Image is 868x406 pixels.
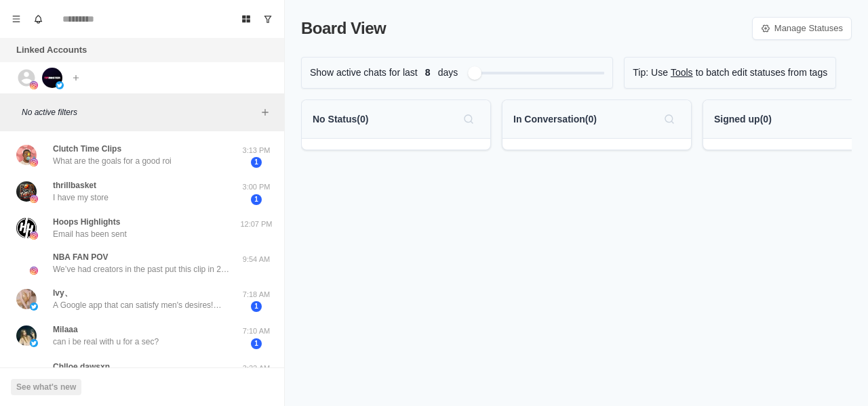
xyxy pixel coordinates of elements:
[53,323,78,336] p: Milaaa
[658,108,680,130] button: Search
[251,338,262,349] span: 1
[16,218,37,238] img: picture
[30,81,38,89] img: picture
[239,254,273,265] p: 9:54 AM
[438,66,458,80] p: days
[53,179,96,191] p: thrillbasket
[30,267,38,275] img: picture
[257,8,279,30] button: Show unread conversations
[53,299,229,311] p: A Google app that can satisfy men's desires!💋 Beauties from around the world freely display their...
[418,66,438,80] span: 8
[310,66,418,80] p: Show active chats for last
[30,231,38,240] img: picture
[16,145,37,165] img: picture
[301,16,386,41] p: Board View
[56,81,64,89] img: picture
[53,361,110,373] p: Chlloe dawsxn
[752,17,852,40] a: Manage Statuses
[239,289,273,300] p: 7:18 AM
[53,336,159,348] p: can i be real with u for a sec?
[513,112,597,127] p: In Conversation ( 0 )
[16,289,37,309] img: picture
[53,216,120,228] p: Hoops Highlights
[714,112,772,127] p: Signed up ( 0 )
[16,181,37,202] img: picture
[53,287,73,299] p: Ivy、
[53,143,121,155] p: Clutch Time Clips
[11,379,81,395] button: See what's new
[633,66,668,80] p: Tip: Use
[251,301,262,312] span: 1
[22,106,257,118] p: No active filters
[53,251,108,263] p: NBA FAN POV
[251,194,262,205] span: 1
[16,43,87,57] p: Linked Accounts
[16,325,37,346] img: picture
[313,112,368,127] p: No Status ( 0 )
[27,8,49,30] button: Notifications
[257,104,273,120] button: Add filters
[5,8,27,30] button: Menu
[68,70,84,86] button: Add account
[53,228,127,240] p: Email has been sent
[671,66,693,80] a: Tools
[30,158,38,166] img: picture
[239,181,273,193] p: 3:00 PM
[696,66,828,80] p: to batch edit statuses from tags
[239,325,273,337] p: 7:10 AM
[239,145,273,156] p: 3:13 PM
[30,302,38,311] img: picture
[251,157,262,168] span: 1
[53,191,108,204] p: I have my store
[42,68,62,88] img: picture
[468,66,481,80] div: Filter by activity days
[239,363,273,374] p: 3:22 AM
[458,108,479,130] button: Search
[53,263,229,275] p: We’ve had creators in the past put this clip in 2x speed and add it to reels( less than 30 second...
[239,219,273,230] p: 12:07 PM
[235,8,257,30] button: Board View
[30,195,38,203] img: picture
[53,155,172,167] p: What are the goals for a good roi
[30,339,38,347] img: picture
